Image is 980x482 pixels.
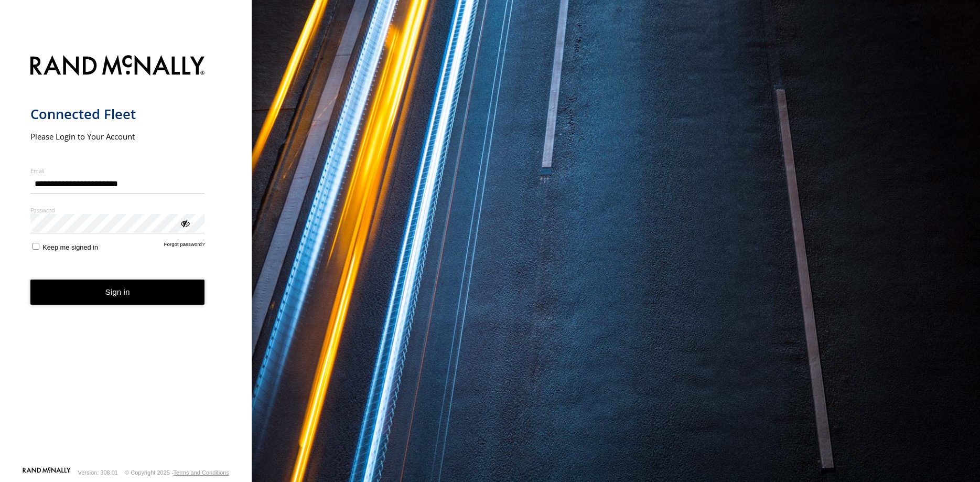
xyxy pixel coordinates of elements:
img: Rand McNally [30,53,205,80]
input: Keep me signed in [33,243,39,250]
div: Version: 308.01 [78,469,118,476]
a: Terms and Conditions [174,469,229,476]
label: Email [30,167,205,175]
form: main [30,49,222,466]
label: Password [30,206,205,214]
button: Sign in [30,280,205,305]
h2: Please Login to Your Account [30,131,205,142]
span: Keep me signed in [42,243,98,251]
div: © Copyright 2025 - [125,469,229,476]
a: Forgot password? [164,241,205,251]
a: Visit our Website [23,467,71,478]
div: ViewPassword [179,218,190,228]
h1: Connected Fleet [30,105,205,123]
